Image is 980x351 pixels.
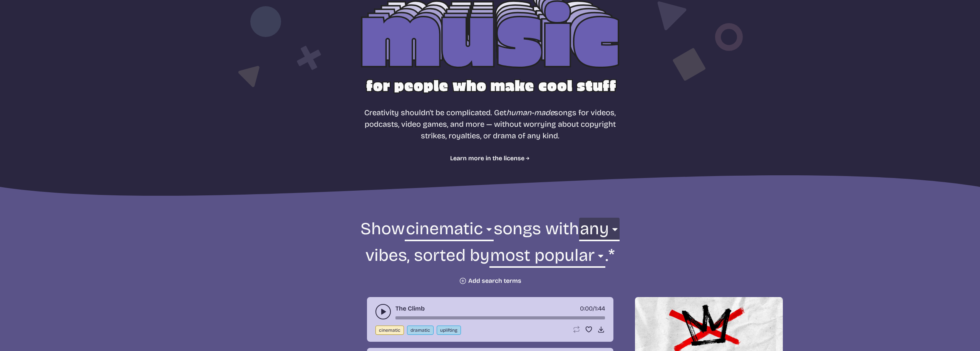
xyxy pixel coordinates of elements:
[585,326,593,333] button: Favorite
[375,326,404,335] button: cinematic
[395,316,605,319] div: song-time-bar
[579,218,620,244] select: vibe
[450,154,530,163] a: Learn more in the license
[580,304,605,313] div: /
[364,107,616,141] p: Creativity shouldn't be complicated. Get songs for videos, podcasts, video games, and more — with...
[375,304,391,319] button: play-pause toggle
[489,244,605,271] select: sorting
[281,218,700,285] form: Show songs with vibes, sorted by .
[459,277,521,285] button: Add search terms
[405,218,493,244] select: genre
[437,326,461,335] button: uplifting
[395,304,425,313] a: The Climb
[407,326,434,335] button: dramatic
[580,305,593,312] span: timer
[573,326,580,333] button: Loop
[595,305,605,312] span: 1:44
[506,108,554,117] i: human-made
